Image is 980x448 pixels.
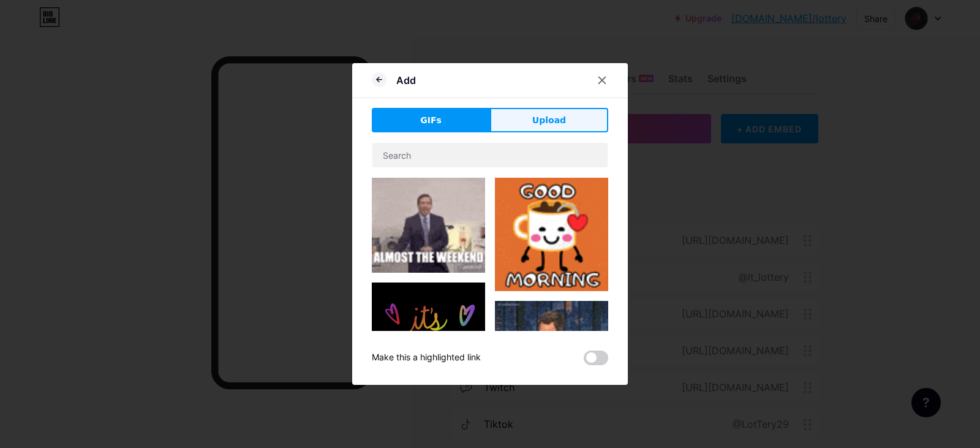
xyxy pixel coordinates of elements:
span: GIFs [420,114,442,127]
button: GIFs [372,108,490,132]
img: Gihpy [372,283,485,396]
div: Make this a highlighted link [372,351,481,365]
span: Upload [532,114,566,127]
input: Search [372,143,608,167]
img: Gihpy [372,178,485,273]
button: Upload [490,108,608,132]
div: Add [396,73,416,88]
img: Gihpy [495,301,608,414]
img: Gihpy [495,178,608,291]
